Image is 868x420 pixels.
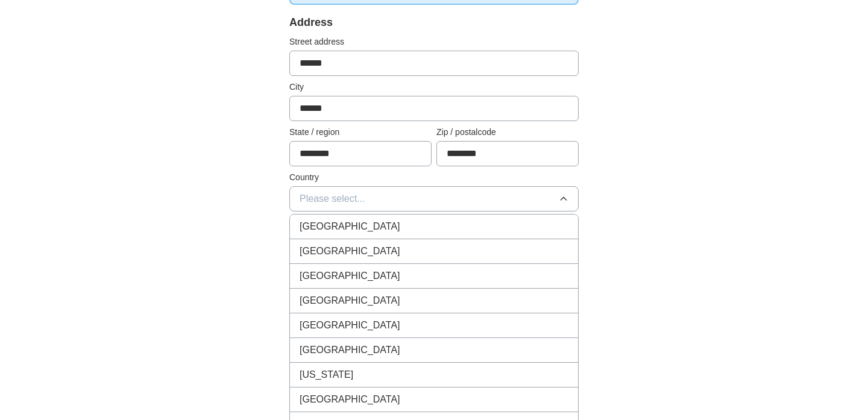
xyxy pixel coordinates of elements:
button: Please select... [289,186,579,212]
span: Please select... [300,192,365,206]
span: [GEOGRAPHIC_DATA] [300,293,400,308]
label: Street address [289,36,579,48]
span: [GEOGRAPHIC_DATA] [300,318,400,333]
span: [GEOGRAPHIC_DATA] [300,343,400,357]
label: City [289,81,579,93]
div: Address [289,14,579,31]
label: Zip / postalcode [436,126,579,139]
span: [US_STATE] [300,368,353,382]
span: [GEOGRAPHIC_DATA] [300,269,400,283]
span: [GEOGRAPHIC_DATA] [300,219,400,234]
label: State / region [289,126,432,139]
label: Country [289,171,579,184]
span: [GEOGRAPHIC_DATA] [300,244,400,259]
span: [GEOGRAPHIC_DATA] [300,392,400,407]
